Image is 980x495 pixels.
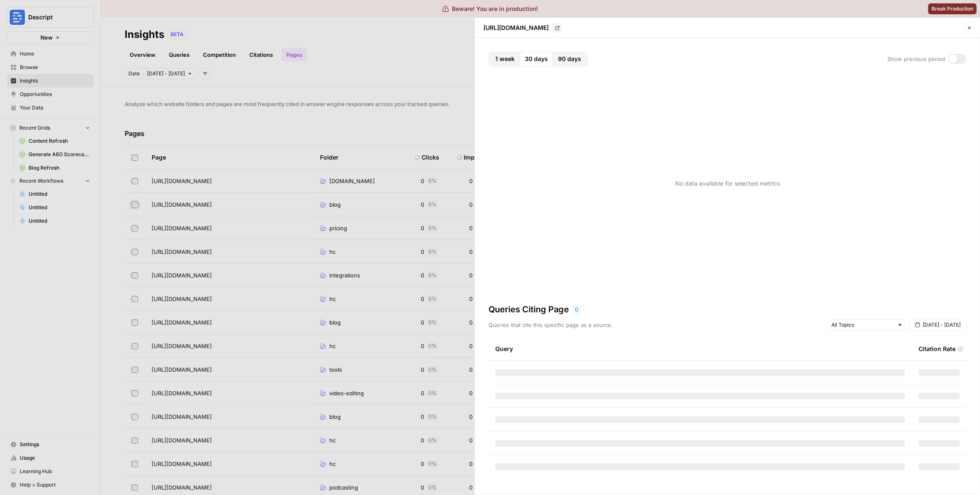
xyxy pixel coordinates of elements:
span: 90 days [558,55,581,63]
h3: Queries Citing Page [489,303,569,315]
button: 1 week [490,51,520,67]
span: 1 week [495,55,515,63]
a: Go to page https://www.descript.com/blog/article/descript-tutorial-for-beginners-6-steps-to-get-s... [552,23,562,33]
p: Queries that cite this specific page as a source. [489,321,613,329]
span: [DATE] - [DATE] [923,321,961,329]
p: [URL][DOMAIN_NAME] [483,24,549,32]
span: Show previous period [887,55,945,63]
div: 0 [572,305,581,314]
div: Query [495,337,905,360]
button: [DATE] - [DATE] [909,319,967,330]
span: 30 days [525,55,548,63]
p: No data available for selected metrics [675,179,780,188]
span: Citation Rate [919,345,956,353]
input: All Topics [831,321,894,329]
button: 90 days [553,51,586,67]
